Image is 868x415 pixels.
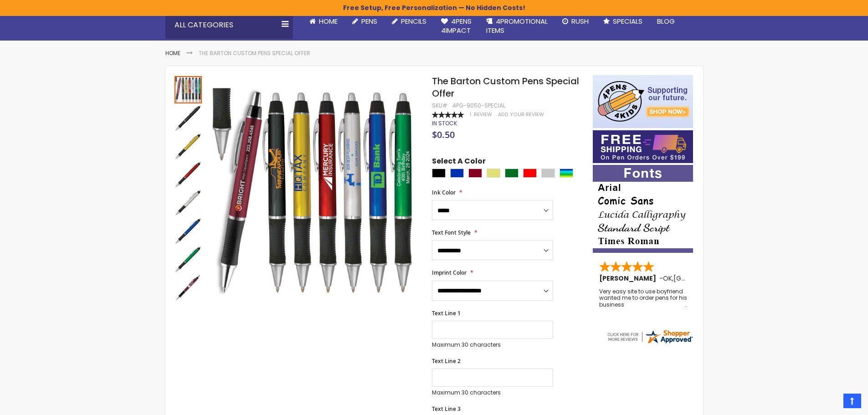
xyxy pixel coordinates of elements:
[474,111,492,118] span: Review
[606,328,693,345] img: 4pens.com widget logo
[599,274,659,283] span: [PERSON_NAME]
[593,130,693,163] img: Free shipping on orders over $199
[452,102,505,109] div: 4PG-9050-SPECIAL
[319,16,338,26] span: Home
[432,119,457,127] span: In stock
[657,16,675,26] span: Blog
[432,309,461,317] span: Text Line 1
[432,269,467,277] span: Imprint Color
[175,160,203,188] div: The Barton Custom Pens Special Offer
[663,274,672,283] span: OK
[175,273,202,301] div: The Barton Custom Pens Special Offer
[175,274,202,301] img: The Barton Custom Pens Special Offer
[450,169,464,178] div: Blue
[432,341,553,348] p: Maximum 30 characters
[175,133,202,160] img: The Barton Custom Pens Special Offer
[560,169,573,178] div: Assorted
[175,188,203,216] div: The Barton Custom Pens Special Offer
[175,104,202,132] img: The Barton Custom Pens Special Offer
[432,120,457,127] div: Availability
[432,102,449,109] strong: SKU
[479,11,555,41] a: 4PROMOTIONALITEMS
[432,169,446,178] div: Black
[596,11,650,31] a: Specials
[212,88,420,297] img: The Barton Custom Pens Special Offer
[432,112,464,118] div: 100%
[165,11,293,39] div: All Categories
[470,111,471,118] span: 1
[385,11,434,31] a: Pencils
[470,111,493,118] a: 1 Review
[650,11,682,31] a: Blog
[175,245,203,273] div: The Barton Custom Pens Special Offer
[523,169,537,178] div: Red
[302,11,345,31] a: Home
[432,389,553,396] p: Maximum 30 characters
[345,11,385,31] a: Pens
[599,288,688,308] div: Very easy site to use boyfriend wanted me to order pens for his business
[434,11,479,41] a: 4Pens4impact
[441,16,472,35] span: 4Pens 4impact
[486,16,548,35] span: 4PROMOTIONAL ITEMS
[401,16,426,26] span: Pencils
[199,50,310,57] li: The Barton Custom Pens Special Offer
[432,405,461,413] span: Text Line 3
[541,169,555,178] div: Silver
[487,169,500,178] div: Gold
[673,274,740,283] span: [GEOGRAPHIC_DATA]
[432,357,461,365] span: Text Line 2
[432,156,486,169] span: Select A Color
[468,169,482,178] div: Burgundy
[175,75,203,103] div: The Barton Custom Pens Special Offer
[432,128,455,141] span: $0.50
[175,161,202,188] img: The Barton Custom Pens Special Offer
[432,189,456,196] span: Ink Color
[175,132,203,160] div: The Barton Custom Pens Special Offer
[593,75,693,128] img: 4pens 4 kids
[432,75,579,100] span: The Barton Custom Pens Special Offer
[361,16,377,26] span: Pens
[175,103,203,132] div: The Barton Custom Pens Special Offer
[175,246,202,273] img: The Barton Custom Pens Special Offer
[555,11,596,31] a: Rush
[175,217,202,245] img: The Barton Custom Pens Special Offer
[432,229,471,236] span: Text Font Style
[606,339,693,347] a: 4pens.com certificate URL
[505,169,519,178] div: Green
[175,216,203,245] div: The Barton Custom Pens Special Offer
[175,189,202,216] img: The Barton Custom Pens Special Offer
[165,49,180,57] a: Home
[571,16,589,26] span: Rush
[659,274,740,283] span: - ,
[498,111,544,118] a: Add Your Review
[843,394,861,408] a: Top
[613,16,642,26] span: Specials
[593,165,693,253] img: font-personalization-examples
